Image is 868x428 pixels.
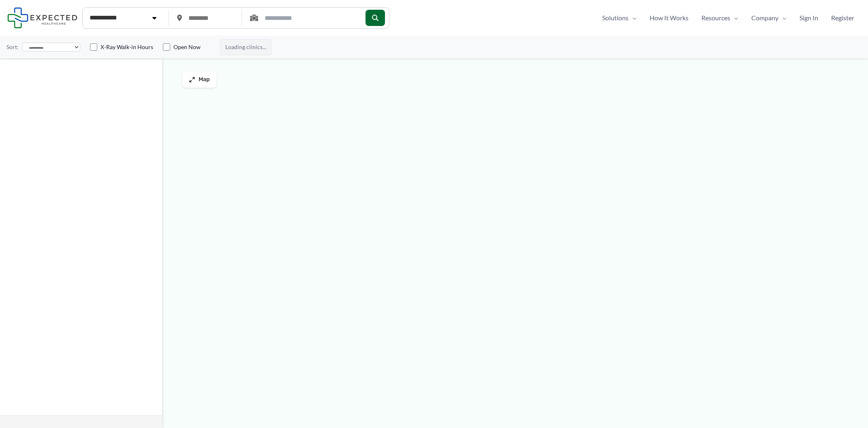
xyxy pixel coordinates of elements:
span: Company [751,12,778,24]
span: Menu Toggle [778,12,787,24]
button: Map [182,71,216,88]
a: SolutionsMenu Toggle [596,12,643,24]
a: Register [825,12,861,24]
span: Resources [701,12,730,24]
label: X-Ray Walk-in Hours [100,43,153,51]
span: Map [199,76,210,83]
a: Sign In [793,12,825,24]
a: ResourcesMenu Toggle [695,12,745,24]
span: Register [831,12,854,24]
span: Menu Toggle [730,12,738,24]
a: CompanyMenu Toggle [745,12,793,24]
span: How It Works [650,12,688,24]
img: Expected Healthcare Logo - side, dark font, small [7,7,77,28]
a: How It Works [643,12,695,24]
span: Sign In [800,12,818,24]
span: Loading clinics... [220,39,272,55]
span: Menu Toggle [629,12,637,24]
img: Maximize [189,76,195,83]
label: Sort: [6,42,19,52]
span: Solutions [602,12,629,24]
label: Open Now [173,43,201,51]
